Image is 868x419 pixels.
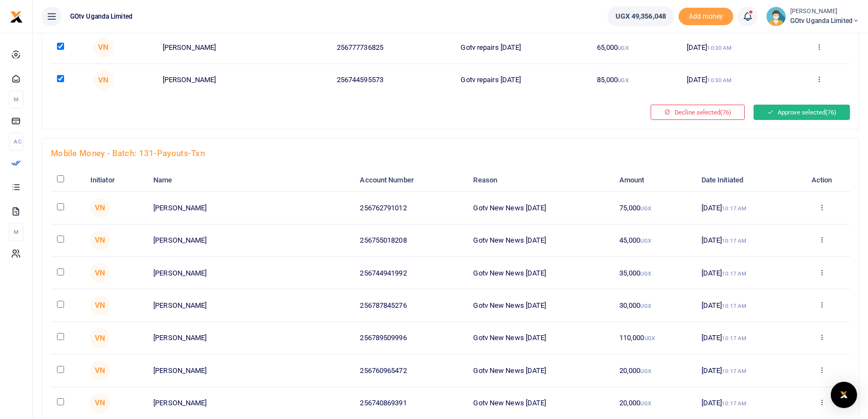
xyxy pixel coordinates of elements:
a: profile-user [PERSON_NAME] GOtv Uganda Limited [766,7,859,26]
button: Decline selected(76) [651,105,745,120]
td: [PERSON_NAME] [147,322,354,354]
th: Action [794,168,850,191]
button: Approve selected(76) [754,105,850,120]
th: Initiator [84,168,147,191]
small: 10:17 AM [722,205,746,211]
small: 10:17 AM [722,368,746,374]
td: Gotv New News [DATE] [467,354,613,387]
td: [DATE] [695,192,794,224]
li: Toup your wallet [679,8,733,26]
th: Date Initiated [695,168,794,191]
td: 256744941992 [354,257,467,289]
span: UGX 49,356,048 [616,11,666,22]
td: Gotv New News [DATE] [467,192,613,224]
small: 10:17 AM [722,400,746,406]
td: Gotv repairs [DATE] [455,64,590,96]
th: Reason [467,168,613,191]
small: UGX [640,400,651,406]
li: M [9,90,24,108]
small: 10:30 AM [707,45,732,51]
td: [DATE] [695,289,794,322]
td: Gotv New News [DATE] [467,387,613,419]
td: [PERSON_NAME] [147,224,354,256]
td: [DATE] [695,257,794,289]
td: [PERSON_NAME] [157,31,331,64]
td: [PERSON_NAME] [147,289,354,322]
span: Add money [679,8,733,26]
a: UGX 49,356,048 [607,7,674,26]
td: 20,000 [613,387,695,419]
td: 256789509996 [354,322,467,354]
td: [PERSON_NAME] [147,257,354,289]
small: UGX [640,238,651,244]
td: [DATE] [681,31,789,64]
td: 256744595573 [331,64,455,96]
td: Gotv New News [DATE] [467,224,613,256]
li: Wallet ballance [603,7,679,26]
td: 110,000 [613,322,695,354]
span: VN [90,263,110,283]
td: Gotv New News [DATE] [467,257,613,289]
td: 75,000 [613,192,695,224]
span: VN [90,198,110,218]
small: UGX [618,77,628,83]
td: 256787845276 [354,289,467,322]
td: 85,000 [591,64,681,96]
td: 30,000 [613,289,695,322]
span: GOtv Uganda Limited [66,12,137,21]
small: UGX [618,45,628,51]
td: 35,000 [613,257,695,289]
span: VN [90,328,110,348]
small: UGX [645,335,655,341]
td: 256755018208 [354,224,467,256]
span: VN [90,296,110,315]
small: UGX [640,368,651,374]
th: Amount [613,168,695,191]
li: M [9,223,24,241]
td: [PERSON_NAME] [147,354,354,387]
small: UGX [640,303,651,309]
td: 20,000 [613,354,695,387]
a: Add money [679,12,733,20]
td: 256740869391 [354,387,467,419]
div: Open Intercom Messenger [831,382,857,408]
span: GOtv Uganda Limited [790,16,859,26]
span: VN [90,231,110,250]
li: Ac [9,133,24,151]
img: profile-user [766,7,786,26]
td: [DATE] [695,322,794,354]
th: Account Number [354,168,467,191]
small: 10:17 AM [722,335,746,341]
td: [DATE] [695,354,794,387]
span: (76) [825,108,836,116]
td: Gotv repairs [DATE] [455,31,590,64]
td: 256760965472 [354,354,467,387]
td: Gotv New News [DATE] [467,322,613,354]
td: Gotv New News [DATE] [467,289,613,322]
small: 10:17 AM [722,238,746,244]
small: [PERSON_NAME] [790,7,859,16]
td: 65,000 [591,31,681,64]
td: [DATE] [681,64,789,96]
td: [PERSON_NAME] [157,64,331,96]
th: Name [147,168,354,191]
td: 256777736825 [331,31,455,64]
td: [PERSON_NAME] [147,192,354,224]
a: logo-small logo-large logo-large [10,12,23,20]
td: 256762791012 [354,192,467,224]
span: (76) [720,108,731,116]
span: VN [90,360,110,380]
h4: Mobile Money - batch: 131-payouts-txn [51,147,850,159]
span: VN [90,393,110,413]
small: 10:17 AM [722,303,746,309]
img: logo-small [10,10,23,24]
small: UGX [640,205,651,211]
td: 45,000 [613,224,695,256]
td: [DATE] [695,224,794,256]
small: 10:17 AM [722,271,746,277]
small: 10:30 AM [707,77,732,83]
span: VN [94,70,113,90]
span: VN [94,38,113,58]
small: UGX [640,271,651,277]
td: [DATE] [695,387,794,419]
